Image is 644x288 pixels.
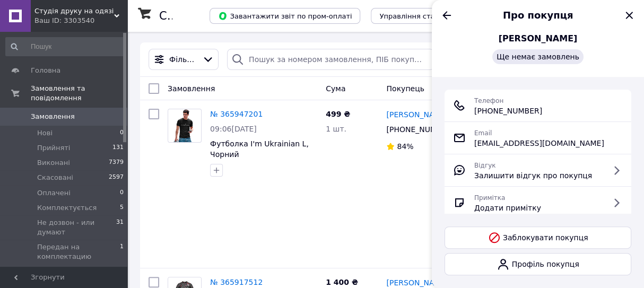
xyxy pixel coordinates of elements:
span: Додати примітку [474,203,541,213]
span: [EMAIL_ADDRESS][DOMAIN_NAME] [474,138,604,149]
span: 7379 [109,158,124,168]
span: Cума [326,84,345,93]
button: Управління статусами [371,8,469,24]
span: 5 [120,203,124,213]
span: [PHONE_NUMBER] [474,106,542,116]
a: ПриміткаДодати примітку [453,192,623,213]
a: [PERSON_NAME] [386,277,448,288]
span: Замовлення [168,84,215,93]
span: Фільтри [169,54,198,65]
span: 0 [120,188,124,198]
div: Ваш ID: 3303540 [34,16,127,25]
span: Завантажити звіт по пром-оплаті [218,11,352,21]
input: Пошук [5,37,125,56]
img: Фото товару [168,109,201,142]
span: 1 шт. [326,125,346,133]
button: Завантажити звіт по пром-оплаті [210,8,360,24]
span: Управління статусами [379,12,460,20]
a: Профіль покупця [445,253,631,275]
a: Фото товару [168,109,202,143]
div: [PHONE_NUMBER] [384,122,451,137]
span: Передан на комплектацию [37,242,120,261]
span: Виконані [37,158,70,168]
span: Телефон [474,97,503,104]
button: Заблокувати покупця [445,226,631,249]
span: Головна [31,66,60,75]
span: Email [474,129,492,137]
span: Замовлення [31,112,75,121]
a: [PERSON_NAME] [386,109,448,120]
span: 0 [120,128,124,138]
span: Не дозвон - или думают [37,218,116,237]
a: Футболка I'm Ukrainian L, Чорний [210,139,309,159]
h1: Список замовлень [159,10,267,22]
span: Примітка [474,194,505,202]
span: Ще немає замовлень [497,53,579,61]
span: Прийняті [37,143,70,153]
span: 1 400 ₴ [326,278,358,286]
span: Комплектується [37,203,97,213]
span: Покупець [386,84,424,93]
a: ВідгукЗалишити відгук про покупця [453,160,623,181]
span: 499 ₴ [326,110,350,118]
span: Замовлення та повідомлення [31,84,127,103]
button: Закрити [623,9,636,22]
span: Відгук [474,162,496,169]
span: Скасовані [37,173,73,182]
a: [PERSON_NAME] [499,33,578,45]
span: 09:06[DATE] [210,125,257,133]
span: 2597 [109,173,124,182]
a: № 365947201 [210,110,263,118]
span: 31 [116,218,124,237]
span: Залишити відгук про покупця [474,170,592,181]
span: Студія друку на одязі [34,6,114,16]
span: 1 [120,242,124,261]
span: Оплачені [37,188,71,198]
span: Нові [37,128,53,138]
input: Пошук за номером замовлення, ПІБ покупця, номером телефону, Email, номером накладної [227,49,434,70]
a: № 365917512 [210,278,263,286]
button: Назад [440,9,453,22]
span: Про покупця [503,10,573,21]
span: 84% [397,142,413,151]
span: 131 [112,143,124,153]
